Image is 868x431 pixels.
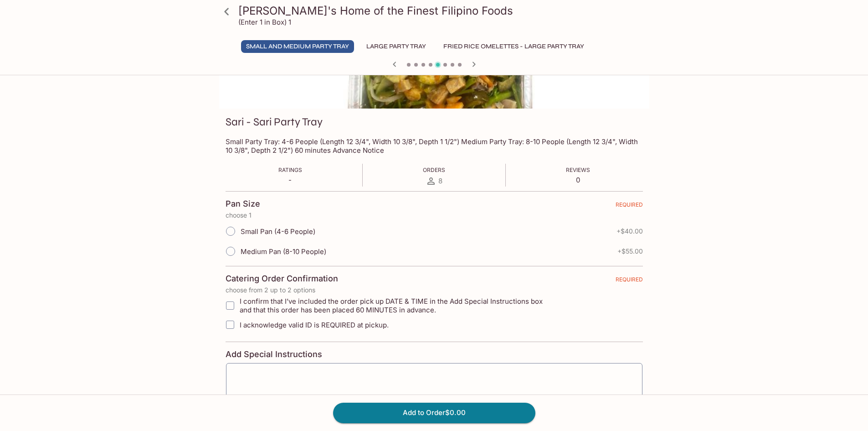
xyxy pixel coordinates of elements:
p: - [278,176,302,184]
button: Large Party Tray [361,40,431,53]
span: + $40.00 [616,228,643,235]
span: Medium Pan (8-10 People) [241,247,326,256]
p: 0 [566,176,590,184]
span: I acknowledge valid ID is REQUIRED at pickup. [240,321,389,329]
span: Orders [423,166,445,173]
h3: Sari - Sari Party Tray [226,115,323,129]
span: REQUIRED [616,201,643,212]
p: Small Party Tray: 4-6 People (Length 12 3/4", Width 10 3/8", Depth 1 1/2") Medium Party Tray: 8-1... [226,137,643,155]
span: 8 [438,177,442,185]
span: Reviews [566,166,590,173]
h4: Pan Size [226,199,260,209]
h3: [PERSON_NAME]'s Home of the Finest Filipino Foods [238,4,646,18]
button: Add to Order$0.00 [333,403,535,423]
span: + $55.00 [617,248,643,255]
span: Small Pan (4-6 People) [241,227,315,236]
p: choose from 2 up to 2 options [226,286,643,294]
span: I confirm that I’ve included the order pick up DATE & TIME in the Add Special Instructions box an... [240,297,555,314]
h4: Catering Order Confirmation [226,274,338,284]
p: choose 1 [226,212,643,219]
button: Fried Rice Omelettes - Large Party Tray [438,40,589,53]
span: REQUIRED [616,276,643,286]
p: (Enter 1 in Box) 1 [238,18,291,26]
span: Ratings [278,166,302,173]
h4: Add Special Instructions [226,349,643,359]
button: Small and Medium Party Tray [241,40,354,53]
